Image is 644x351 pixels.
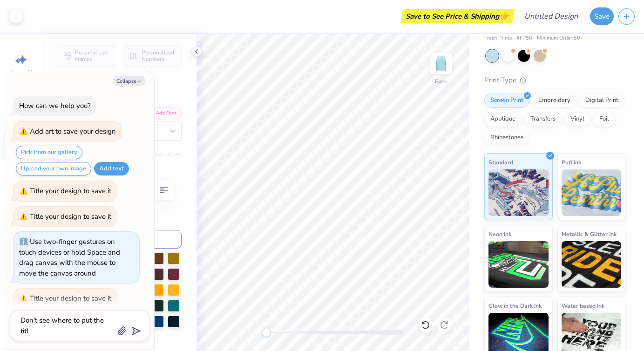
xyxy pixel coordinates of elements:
button: Upload your own image [16,162,91,175]
div: Transfers [524,112,562,126]
span: # FP58 [516,34,532,42]
span: Metallic & Glitter Ink [562,229,617,239]
button: Personalized Names [57,45,115,67]
textarea: Don't see where to put the titl [20,314,114,337]
span: Fresh Prints [484,34,512,42]
img: Neon Ink [488,241,549,288]
div: Digital Print [579,94,624,108]
div: Use two-finger gestures on touch devices or hold Space and drag canvas with the mouse to move the... [19,237,120,278]
button: Personalized Numbers [123,45,182,67]
div: Title your design to save it [30,186,111,196]
div: How can we help you? [19,101,91,110]
button: Collapse [114,76,145,86]
span: 👉 [499,10,509,21]
div: Foil [593,112,615,126]
span: Puff Ink [562,157,581,167]
div: Vinyl [564,112,590,126]
div: Add art to save your design [30,127,116,136]
div: Title your design to save it [30,212,111,221]
button: Add text [94,162,129,175]
img: Metallic & Glitter Ink [562,241,622,288]
div: Save to See Price & Shipping [403,9,512,23]
div: Embroidery [532,94,576,108]
img: Standard [488,169,549,216]
div: Title your design to save it [30,294,111,303]
div: Back [435,77,447,86]
div: Applique [484,112,522,126]
span: Neon Ink [488,229,511,239]
button: Pick from our gallery [16,146,82,159]
div: Print Type [484,75,625,86]
button: Save [590,7,614,25]
span: Personalized Numbers [142,49,176,62]
span: Personalized Names [75,49,109,62]
div: Rhinestones [484,131,529,145]
span: Standard [488,157,513,167]
span: Minimum Order: 50 + [537,34,583,42]
img: Puff Ink [562,169,622,216]
button: Add Font [143,107,182,119]
img: Back [432,54,450,73]
span: Image AI [10,69,32,76]
span: Water based Ink [562,301,604,310]
div: Accessibility label [262,328,271,337]
div: Screen Print [484,94,529,108]
input: Untitled Design [517,7,585,26]
span: Glow in the Dark Ink [488,301,542,310]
